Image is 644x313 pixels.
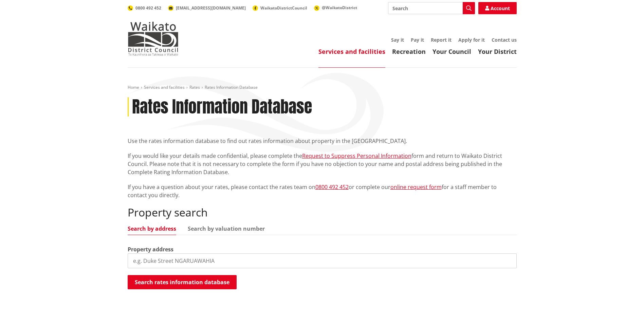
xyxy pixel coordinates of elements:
a: Your District [478,47,517,56]
span: Rates Information Database [205,84,258,90]
button: Search rates information database [128,275,237,289]
p: Use the rates information database to find out rates information about property in the [GEOGRAPHI... [128,137,517,145]
a: WaikatoDistrictCouncil [253,5,307,11]
h2: Property search [128,206,517,219]
a: 0800 492 452 [128,5,161,11]
a: Report it [431,37,452,43]
img: Waikato District Council - Te Kaunihera aa Takiwaa o Waikato [128,22,179,56]
a: Rates [189,84,200,90]
a: Contact us [492,37,517,43]
a: Account [478,2,517,14]
a: Pay it [411,37,424,43]
p: If you would like your details made confidential, please complete the form and return to Waikato ... [128,152,517,176]
label: Property address [128,245,173,253]
a: Services and facilities [318,47,385,56]
a: @WaikatoDistrict [314,5,357,11]
a: Apply for it [458,37,485,43]
input: Search input [388,2,475,14]
p: If you have a question about your rates, please contact the rates team on or complete our for a s... [128,183,517,199]
a: Search by valuation number [188,226,265,231]
a: 0800 492 452 [315,183,349,191]
a: Say it [391,37,404,43]
span: [EMAIL_ADDRESS][DOMAIN_NAME] [176,5,246,11]
a: online request form [390,183,442,191]
span: @WaikatoDistrict [322,5,357,11]
span: WaikatoDistrictCouncil [260,5,307,11]
a: [EMAIL_ADDRESS][DOMAIN_NAME] [168,5,246,11]
a: Recreation [392,47,426,56]
a: Your Council [433,47,471,56]
a: Home [128,84,139,90]
nav: breadcrumb [128,85,517,90]
a: Request to Suppress Personal Information [302,152,411,160]
input: e.g. Duke Street NGARUAWAHIA [128,253,517,268]
a: Search by address [128,226,176,231]
a: Services and facilities [144,84,185,90]
span: 0800 492 452 [135,5,161,11]
h1: Rates Information Database [132,97,312,117]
